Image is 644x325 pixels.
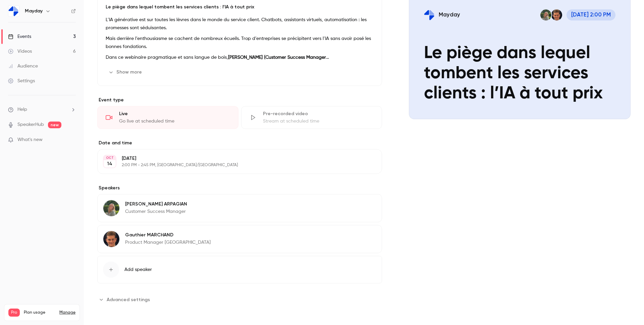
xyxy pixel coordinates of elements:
img: Emma ARPAGIAN [103,200,119,216]
span: Add speaker [124,266,152,273]
p: Le piège dans lequel tombent les services clients : l’IA à tout prix [106,4,374,10]
div: Stream at scheduled time [263,118,374,125]
iframe: Noticeable Trigger [68,137,76,143]
span: new [48,122,61,128]
div: Events [8,33,31,40]
p: Mais derrière l’enthousiasme se cachent de nombreux écueils. Trop d’entreprises se précipitent ve... [106,35,374,51]
h6: Mayday [25,8,43,14]
button: Advanced settings [97,294,154,305]
img: Gauthier MARCHAND [103,231,119,247]
p: 2:00 PM - 2:45 PM, [GEOGRAPHIC_DATA]/[GEOGRAPHIC_DATA] [122,162,346,168]
div: Pre-recorded videoStream at scheduled time [241,106,382,129]
p: L’IA générative est sur toutes les lèvres dans le monde du service client. Chatbots, assistants v... [106,16,374,32]
p: Gauthier MARCHAND [125,232,211,238]
div: Audience [8,63,38,69]
div: Pre-recorded video [263,110,374,117]
a: SpeakerHub [17,121,44,128]
label: Date and time [97,140,382,146]
p: Dans ce webinaire pragmatique et sans langue de bois, et lèveront le voile sur que rencontrent le... [106,53,374,61]
div: Videos [8,48,32,55]
p: [PERSON_NAME] ARPAGIAN [125,201,187,207]
span: What's new [17,136,43,143]
p: [DATE] [122,155,346,162]
p: Product Manager [GEOGRAPHIC_DATA] [125,239,211,246]
p: Event type [97,97,382,103]
div: Gauthier MARCHANDGauthier MARCHANDProduct Manager [GEOGRAPHIC_DATA] [97,225,382,253]
div: Emma ARPAGIAN[PERSON_NAME] ARPAGIANCustomer Success Manager [97,194,382,222]
button: Show more [106,67,146,78]
div: Go live at scheduled time [119,118,230,125]
div: OCT [104,155,116,160]
div: LiveGo live at scheduled time [97,106,238,129]
label: Speakers [97,185,382,191]
p: 14 [107,160,112,167]
button: Add speaker [97,256,382,283]
span: Plan usage [24,310,55,315]
li: help-dropdown-opener [8,106,76,113]
section: Advanced settings [97,294,382,305]
span: Help [17,106,27,113]
span: Pro [8,309,20,317]
span: Advanced settings [107,296,150,303]
div: Live [119,110,230,117]
a: Manage [59,310,75,315]
div: Settings [8,78,35,84]
img: Mayday [8,6,19,16]
p: Customer Success Manager [125,208,187,215]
